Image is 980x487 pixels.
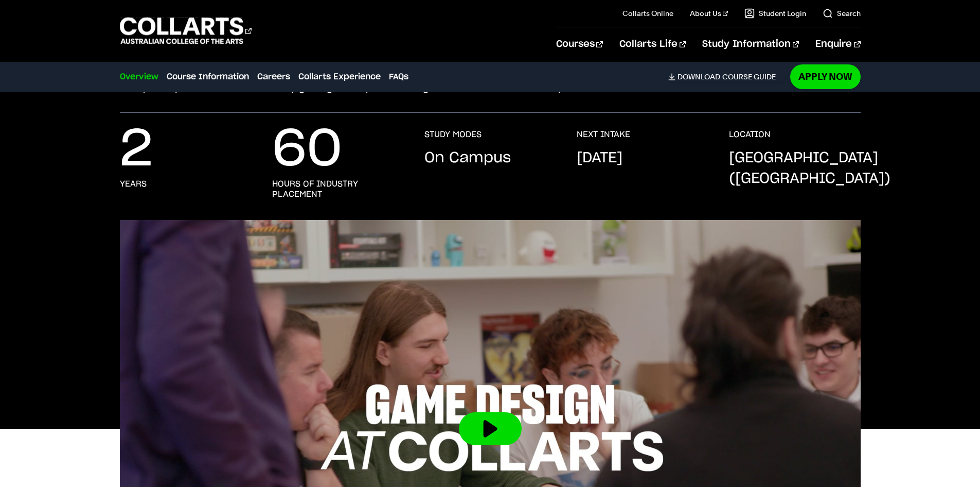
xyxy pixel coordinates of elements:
[424,129,482,140] h3: STUDY MODES
[729,129,771,140] h3: LOCATION
[556,27,603,61] a: Courses
[744,8,806,19] a: Student Login
[577,129,630,140] h3: NEXT INTAKE
[815,27,860,61] a: Enquire
[167,71,249,83] a: Course Information
[389,71,408,83] a: FAQs
[690,8,728,19] a: About Us
[619,27,686,61] a: Collarts Life
[257,71,290,83] a: Careers
[272,129,342,171] p: 60
[272,179,404,199] h3: hours of industry placement
[729,148,890,189] p: [GEOGRAPHIC_DATA] ([GEOGRAPHIC_DATA])
[298,71,381,83] a: Collarts Experience
[424,148,511,169] p: On Campus
[668,72,784,81] a: DownloadCourse Guide
[120,179,147,189] h3: years
[577,148,622,169] p: [DATE]
[702,27,799,61] a: Study Information
[622,8,673,19] a: Collarts Online
[120,16,252,45] div: Go to homepage
[823,8,861,19] a: Search
[790,64,861,89] a: Apply Now
[678,72,720,81] span: Download
[120,71,158,83] a: Overview
[120,129,153,171] p: 2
